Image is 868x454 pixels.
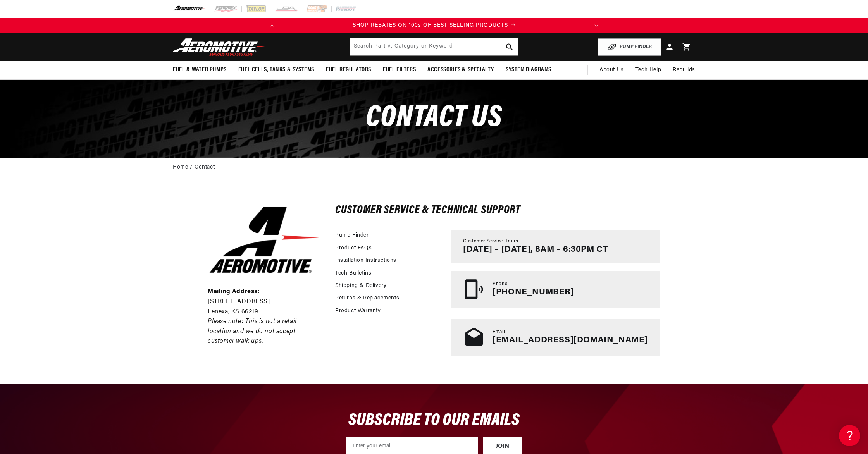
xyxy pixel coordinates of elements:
[153,18,715,33] slideshow-component: Translation missing: en.sections.announcements.announcement_bar
[493,329,505,335] span: Email
[8,98,147,110] a: EFI Regulators
[170,38,267,56] img: Aeromotive
[350,38,518,55] input: Search by Part Number, Category or Keyword
[335,256,396,265] a: Installation Instructions
[8,207,147,221] button: Contact Us
[280,21,589,30] a: SHOP REBATES ON 100s OF BEST SELLING PRODUCTS
[280,21,589,30] div: 1 of 2
[353,22,508,28] span: SHOP REBATES ON 100s OF BEST SELLING PRODUCTS
[348,412,520,429] span: SUBSCRIBE TO OUR EMAILS
[630,61,667,79] summary: Tech Help
[366,103,502,134] span: CONTACt us
[335,307,381,315] a: Product Warranty
[173,163,188,172] a: Home
[598,38,661,56] button: PUMP FINDER
[167,61,232,79] summary: Fuel & Water Pumps
[335,282,386,290] a: Shipping & Delivery
[335,231,369,240] a: Pump Finder
[8,110,147,122] a: Carbureted Fuel Pumps
[335,244,372,253] a: Product FAQs
[335,294,399,303] a: Returns & Replacements
[673,66,695,74] span: Rebuilds
[208,307,321,317] p: Lenexa, KS 66219
[463,245,608,255] p: [DATE] – [DATE], 8AM – 6:30PM CT
[635,66,661,74] span: Tech Help
[232,61,320,79] summary: Fuel Cells, Tanks & Systems
[238,66,314,74] span: Fuel Cells, Tanks & Systems
[8,146,147,158] a: 340 Stealth Fuel Pumps
[107,223,149,230] a: POWERED BY ENCHANT
[264,18,280,33] button: Translation missing: en.sections.announcements.previous_announcement
[208,297,321,307] p: [STREET_ADDRESS]
[589,18,604,33] button: Translation missing: en.sections.announcements.next_announcement
[335,205,660,215] h2: Customer Service & Technical Support
[335,269,371,278] a: Tech Bulletins
[500,61,557,79] summary: System Diagrams
[383,66,416,74] span: Fuel Filters
[8,134,147,146] a: EFI Fuel Pumps
[8,86,147,93] div: Frequently Asked Questions
[208,318,297,344] em: Please note: This is not a retail location and we do not accept customer walk ups.
[173,163,695,172] nav: breadcrumbs
[451,271,660,308] a: Phone [PHONE_NUMBER]
[493,336,648,345] a: [EMAIL_ADDRESS][DOMAIN_NAME]
[493,287,574,298] p: [PHONE_NUMBER]
[280,21,589,30] div: Announcement
[8,122,147,134] a: Carbureted Regulators
[208,289,260,295] strong: Mailing Address:
[427,66,494,74] span: Accessories & Specialty
[422,61,500,79] summary: Accessories & Specialty
[8,54,147,61] div: General
[173,66,227,74] span: Fuel & Water Pumps
[8,158,147,170] a: Brushless Fuel Pumps
[501,38,518,55] button: search button
[594,61,630,79] a: About Us
[599,67,624,73] span: About Us
[320,61,377,79] summary: Fuel Regulators
[493,281,507,287] span: Phone
[667,61,701,79] summary: Rebuilds
[506,66,551,74] span: System Diagrams
[8,66,147,78] a: Getting Started
[377,61,422,79] summary: Fuel Filters
[326,66,371,74] span: Fuel Regulators
[195,163,215,172] a: Contact
[463,238,518,245] span: Customer Service Hours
